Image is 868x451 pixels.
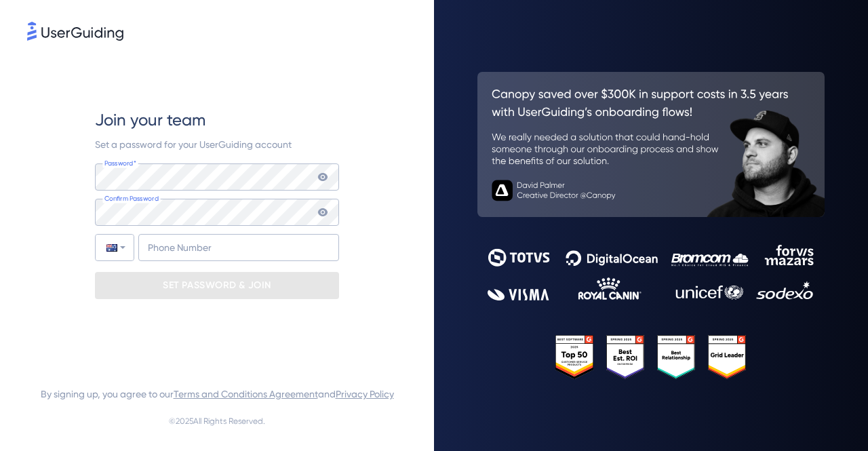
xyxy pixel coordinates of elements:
img: 25303e33045975176eb484905ab012ff.svg [555,335,747,378]
img: 26c0aa7c25a843aed4baddd2b5e0fa68.svg [477,72,825,217]
span: Set a password for your UserGuiding account [95,139,292,150]
span: Join your team [95,109,205,131]
a: Terms and Conditions Agreement [174,389,318,399]
span: By signing up, you agree to our and [41,386,394,402]
img: 8faab4ba6bc7696a72372aa768b0286c.svg [27,22,123,41]
input: Phone Number [138,234,339,261]
div: Australia: + 61 [96,235,134,260]
img: 9302ce2ac39453076f5bc0f2f2ca889b.svg [488,245,814,300]
a: Privacy Policy [336,389,394,399]
span: © 2025 All Rights Reserved. [169,413,265,429]
p: SET PASSWORD & JOIN [163,275,271,296]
